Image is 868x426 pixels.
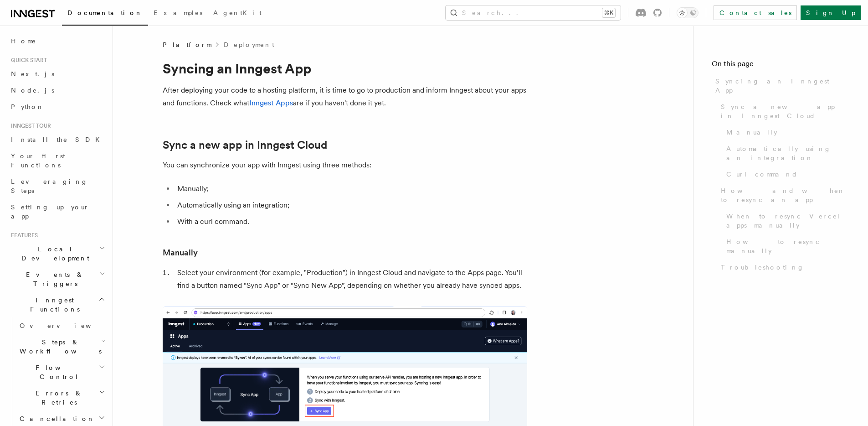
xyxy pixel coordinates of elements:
span: Steps & Workflows [16,338,102,356]
span: Quick start [7,57,47,64]
span: Flow Control [16,363,99,381]
a: AgentKit [208,3,267,25]
button: Flow Control [16,359,107,385]
span: Errors & Retries [16,389,99,407]
span: Sync a new app in Inngest Cloud [721,102,850,120]
span: Next.js [11,70,54,78]
p: You can synchronize your app with Inngest using three methods: [163,159,527,171]
span: Local Development [7,244,99,263]
span: Python [11,103,44,110]
span: Automatically using an integration [726,144,850,162]
a: Manually [723,124,850,140]
button: Steps & Workflows [16,334,107,359]
a: Manually [163,246,198,259]
h4: On this page [712,58,850,73]
a: How and when to resync an app [717,182,850,208]
span: Syncing an Inngest App [715,77,850,95]
a: Home [7,33,107,49]
span: Examples [154,9,202,16]
button: Events & Triggers [7,266,107,292]
span: AgentKit [213,9,262,16]
span: How to resync manually [726,237,850,255]
span: Setting up your app [11,203,89,220]
a: How to resync manually [723,234,850,259]
span: Your first Functions [11,152,65,169]
span: Documentation [67,9,143,16]
a: Examples [148,3,208,25]
span: Node.js [11,87,54,94]
span: Leveraging Steps [11,178,88,194]
kbd: ⌘K [602,8,615,17]
span: Overview [20,322,113,329]
li: With a curl command. [175,215,527,228]
button: Errors & Retries [16,385,107,410]
span: Cancellation [16,414,95,423]
span: Curl command [726,170,798,179]
a: Setting up your app [7,199,107,224]
a: Documentation [62,3,148,26]
span: Platform [163,40,211,49]
button: Local Development [7,241,107,266]
span: Inngest Functions [7,296,98,314]
a: Node.js [7,82,107,99]
span: Inngest tour [7,122,51,130]
a: Your first Functions [7,148,107,173]
a: Deployment [224,40,274,49]
span: Home [11,36,36,46]
a: Inngest Apps [249,99,293,107]
a: Overview [16,317,107,334]
h1: Syncing an Inngest App [163,60,527,77]
p: After deploying your code to a hosting platform, it is time to go to production and inform Innges... [163,84,527,109]
button: Search...⌘K [446,5,621,20]
span: Manually [726,128,777,137]
a: When to resync Vercel apps manually [723,208,850,234]
a: Sign Up [801,5,861,20]
a: Sync a new app in Inngest Cloud [163,139,327,151]
li: Automatically using an integration; [175,199,527,212]
a: Troubleshooting [717,259,850,275]
span: Install the SDK [11,136,105,143]
a: Install the SDK [7,131,107,148]
span: When to resync Vercel apps manually [726,212,850,230]
button: Inngest Functions [7,292,107,317]
a: Automatically using an integration [723,140,850,166]
li: Select your environment (for example, "Production") in Inngest Cloud and navigate to the Apps pag... [175,266,527,292]
span: Events & Triggers [7,270,99,288]
a: Syncing an Inngest App [712,73,850,99]
a: Next.js [7,66,107,82]
a: Python [7,99,107,115]
a: Leveraging Steps [7,173,107,199]
span: Features [7,232,38,239]
a: Sync a new app in Inngest Cloud [717,99,850,124]
span: Troubleshooting [721,263,804,272]
a: Contact sales [714,5,797,20]
span: How and when to resync an app [721,186,850,204]
li: Manually; [175,182,527,195]
a: Curl command [723,166,850,182]
button: Toggle dark mode [677,7,699,18]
